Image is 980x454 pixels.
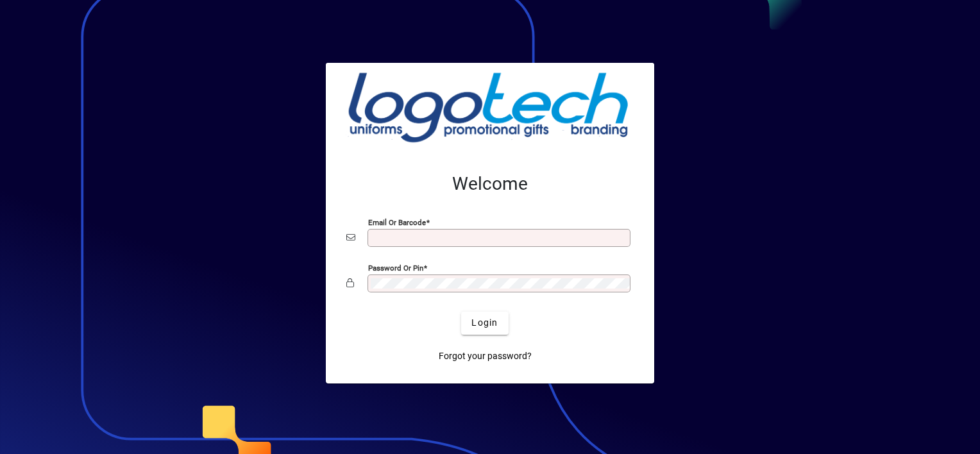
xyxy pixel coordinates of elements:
[368,263,423,272] mat-label: Password or Pin
[434,345,537,368] a: Forgot your password?
[368,217,426,226] mat-label: Email or Barcode
[471,316,498,330] span: Login
[439,349,532,363] span: Forgot your password?
[461,312,508,335] button: Login
[346,173,634,195] h2: Welcome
